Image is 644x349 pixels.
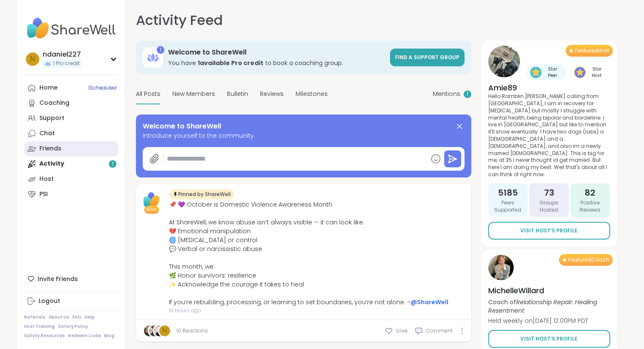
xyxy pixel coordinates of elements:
[574,199,606,214] span: Positive Reviews
[533,199,565,214] span: Groups Hosted
[24,111,119,126] a: Support
[488,46,520,77] img: Amie89
[24,141,119,156] a: Friends
[488,330,610,348] a: Visit Host’s Profile
[136,90,160,98] span: All Posts
[24,187,119,202] a: PSI
[585,187,595,199] span: 82
[24,95,119,111] a: Coaching
[395,54,459,61] span: Find a support group
[543,66,562,79] span: Star Peer
[168,59,385,67] h3: You have to book a coaching group.
[520,227,578,234] span: Visit Host’s Profile
[390,49,464,66] a: Find a support group
[39,99,69,107] div: Coaching
[575,47,609,54] span: Featured Host
[520,335,578,343] span: Visit Host’s Profile
[488,285,610,296] h4: MichelleWillard
[39,145,61,153] div: Friends
[574,67,586,78] img: Star Host
[587,66,607,79] span: Star Host
[157,46,164,54] div: 1
[162,325,167,336] span: N
[488,222,610,240] a: Visit Host’s Profile
[396,327,408,335] span: Love
[488,298,597,315] i: Relationship Repair: Healing Resentment
[169,200,448,307] div: 📌 💜 October is Domestic Violence Awareness Month At ShareWell, we know abuse isn’t always visible...
[53,60,80,67] span: 1 Pro credit
[143,121,221,131] span: Welcome to ShareWell
[39,129,55,138] div: Chat
[143,131,464,140] span: Introduce yourself to the community.
[149,325,160,336] img: Kelldog23
[227,90,248,98] span: Bulletin
[39,84,58,92] div: Home
[24,14,119,43] img: ShareWell Nav Logo
[172,90,215,98] span: New Members
[492,199,524,214] span: Peers Supported
[488,82,610,93] h4: Amie89
[24,314,45,320] a: Referrals
[488,316,610,325] p: Held weekly on [DATE] 12:00PM PDT
[24,333,65,339] a: Safety Resources
[144,325,155,336] img: caidinedwards3
[411,298,448,306] a: @ShareWell
[568,256,609,263] span: Featured Coach
[85,314,95,320] a: Help
[467,90,468,98] span: 1
[39,175,54,183] div: Host
[198,59,263,67] b: 1 available Pro credit
[433,90,460,98] span: Mentions
[154,325,165,336] img: Dave76
[58,324,88,330] a: Safety Policy
[169,189,234,199] div: Pinned by ShareWell
[24,172,119,187] a: Host
[68,333,101,339] a: Redeem Code
[30,54,35,65] span: n
[43,50,81,59] div: ndaniel227
[530,67,542,78] img: Star Peer
[488,93,610,178] p: Hello Ramblin [PERSON_NAME] calling from [GEOGRAPHIC_DATA], I am in recovery for [MEDICAL_DATA] b...
[39,297,60,305] div: Logout
[169,307,448,314] span: 16 hours ago
[498,187,518,199] span: 5185
[488,255,514,280] img: MichelleWillard
[488,298,610,315] p: Coach of
[296,90,328,98] span: Milestones
[141,189,162,210] img: ShareWell
[39,190,48,199] div: PSI
[104,333,114,339] a: Blog
[544,187,554,199] span: 73
[24,294,119,309] a: Logout
[24,126,119,141] a: Chat
[146,207,156,213] span: Host
[49,314,69,320] a: About Us
[24,271,119,286] div: Invite Friends
[88,85,116,91] span: 1 Scheduled
[260,90,284,98] span: Reviews
[24,324,55,330] a: Host Training
[136,10,223,30] h1: Activity Feed
[24,80,119,95] a: Home1Scheduled
[72,314,81,320] a: FAQ
[168,48,385,57] h3: Welcome to ShareWell
[177,327,208,335] a: 10 Reactions
[426,327,453,335] span: Comment
[39,114,64,123] div: Support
